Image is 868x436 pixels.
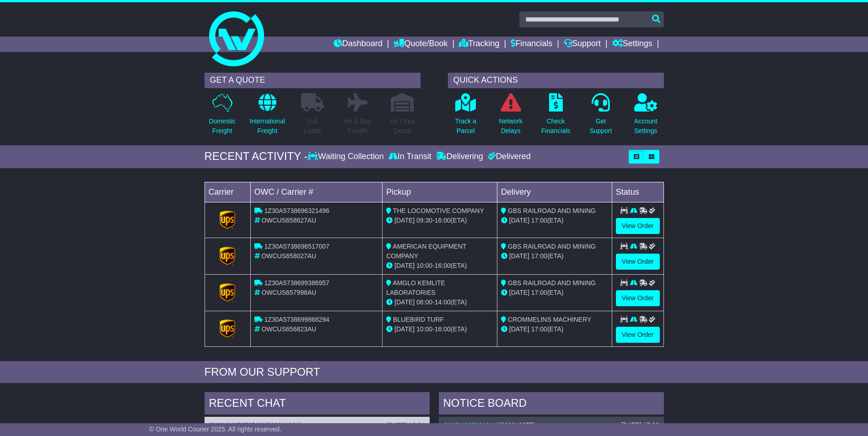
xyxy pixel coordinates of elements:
[261,252,316,260] span: OWCUS658027AU
[509,325,529,333] span: [DATE]
[264,207,329,214] span: 1Z30A5738696321496
[393,316,444,323] span: BLUEBIRD TURF
[220,247,235,265] img: GetCarrierServiceLogo
[386,243,466,260] span: AMERICAN EQUIPMENT COMPANY
[220,283,235,302] img: GetCarrierServiceLogo
[435,325,451,333] span: 16:00
[435,298,451,306] span: 14:00
[209,117,235,136] p: Domestic Freight
[386,216,493,225] div: - (ETA)
[499,117,522,136] p: Network Delays
[500,421,533,429] span: S00310677
[394,325,415,333] span: [DATE]
[334,37,383,52] a: Dashboard
[616,327,660,343] a: View Order
[501,251,608,261] div: (ETA)
[220,211,235,229] img: GetCarrierServiceLogo
[541,93,571,141] a: CheckFinancials
[220,319,235,338] img: GetCarrierServiceLogo
[394,217,415,224] span: [DATE]
[387,421,425,429] div: [DATE] 10:34
[307,152,386,162] div: Waiting Collection
[564,37,601,52] a: Support
[443,421,498,429] a: OWCUS653216AU
[416,325,432,333] span: 10:00
[205,392,430,417] div: RECENT CHAT
[531,325,547,333] span: 17:00
[416,298,432,306] span: 08:00
[612,37,652,52] a: Settings
[443,421,659,429] div: ( )
[394,37,447,52] a: Quote/Book
[508,243,596,250] span: GBS RAILROAD AND MINING
[205,366,664,379] div: FROM OUR SUPPORT
[616,218,660,234] a: View Order
[455,117,476,136] p: Track a Parcel
[416,217,432,224] span: 09:30
[386,261,493,271] div: - (ETA)
[149,425,281,433] span: © One World Courier 2025. All rights reserved.
[531,289,547,296] span: 17:00
[394,262,415,269] span: [DATE]
[508,207,596,214] span: GBS RAILROAD AND MINING
[209,421,425,429] div: ( )
[511,37,552,52] a: Financials
[498,93,523,141] a: NetworkDelays
[267,421,300,429] span: S00311031
[209,421,264,429] a: OWCAU658707AU
[589,93,612,141] a: GetSupport
[435,262,451,269] span: 16:00
[386,152,434,162] div: In Transit
[205,73,421,88] div: GET A QUOTE
[393,207,484,214] span: THE LOCOMOTIVE COMPANY
[501,216,608,225] div: (ETA)
[416,262,432,269] span: 10:00
[508,316,592,323] span: CROMMELINS MACHINERY
[541,117,570,136] p: Check Financials
[394,298,415,306] span: [DATE]
[390,117,415,136] p: Air / Sea Depot
[508,279,596,287] span: GBS RAILROAD AND MINING
[509,289,529,296] span: [DATE]
[264,279,329,287] span: 1Z30A5738699386957
[612,182,663,202] td: Status
[455,93,477,141] a: Track aParcel
[497,182,612,202] td: Delivery
[434,152,485,162] div: Delivering
[448,73,664,88] div: QUICK ACTIONS
[386,298,493,307] div: - (ETA)
[344,117,371,136] p: Air & Sea Freight
[439,392,664,417] div: NOTICE BOARD
[301,117,324,136] p: Full Loads
[383,182,497,202] td: Pickup
[261,325,316,333] span: OWCUS656823AU
[589,117,612,136] p: Get Support
[261,217,316,224] span: OWCUS658627AU
[531,217,547,224] span: 17:00
[616,254,660,270] a: View Order
[634,93,658,141] a: AccountSettings
[501,324,608,334] div: (ETA)
[249,93,286,141] a: InternationalFreight
[264,243,329,250] span: 1Z30A5738696517007
[386,279,445,296] span: AMGLO KEMLITE LABORATORIES
[386,324,493,334] div: - (ETA)
[264,316,329,323] span: 1Z30A5738699868294
[621,421,659,429] div: [DATE] 17:39
[250,117,285,136] p: International Freight
[205,150,308,163] div: RECENT ACTIVITY -
[509,217,529,224] span: [DATE]
[501,288,608,298] div: (ETA)
[485,152,531,162] div: Delivered
[634,117,658,136] p: Account Settings
[205,182,250,202] td: Carrier
[261,289,316,296] span: OWCUS657998AU
[509,252,529,260] span: [DATE]
[531,252,547,260] span: 17:00
[250,182,383,202] td: OWC / Carrier #
[616,290,660,306] a: View Order
[459,37,499,52] a: Tracking
[435,217,451,224] span: 16:00
[208,93,236,141] a: DomesticFreight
